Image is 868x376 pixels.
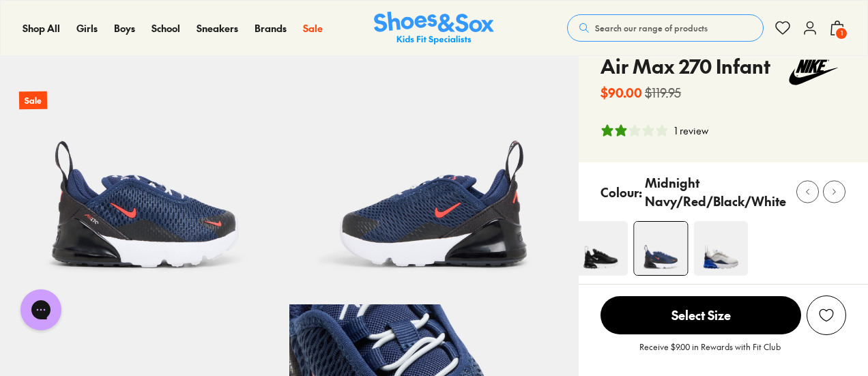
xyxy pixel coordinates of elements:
img: SNS_Logo_Responsive.svg [374,12,494,45]
span: Girls [76,21,98,35]
b: $90.00 [601,83,642,102]
img: 4-543284_1 [693,221,748,276]
div: 1 review [674,124,708,138]
button: Select Size [601,295,801,335]
span: Search our range of products [595,22,708,34]
img: Vendor logo [781,52,846,93]
a: Shoes & Sox [374,12,494,45]
button: Add to Wishlist [807,295,846,335]
img: 4-478599_1 [634,222,687,275]
span: Boys [114,21,135,35]
a: School [151,21,180,35]
span: Sale [303,21,323,35]
s: $119.95 [645,83,681,102]
img: 4-453156_1 [573,221,628,276]
a: Brands [255,21,287,35]
button: 1 [829,13,845,43]
p: Colour: [601,183,642,201]
p: Receive $9.00 in Rewards with Fit Club [639,341,781,365]
iframe: Gorgias live chat messenger [14,285,68,335]
a: Sneakers [197,21,238,35]
span: 1 [835,27,848,40]
img: 5-478600_1 [289,15,579,304]
span: Brands [255,21,287,35]
a: Girls [76,21,98,35]
h4: Air Max 270 Infant [601,52,770,81]
button: 2 stars, 1 ratings [601,124,708,138]
span: Select Size [601,296,801,334]
button: Search our range of products [567,14,764,42]
a: Boys [114,21,135,35]
span: School [151,21,180,35]
span: Shop All [23,21,60,35]
p: Midnight Navy/Red/Black/White [645,173,786,210]
p: Sale [19,91,47,110]
a: Sale [303,21,323,35]
span: Sneakers [197,21,238,35]
a: Shop All [23,21,60,35]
